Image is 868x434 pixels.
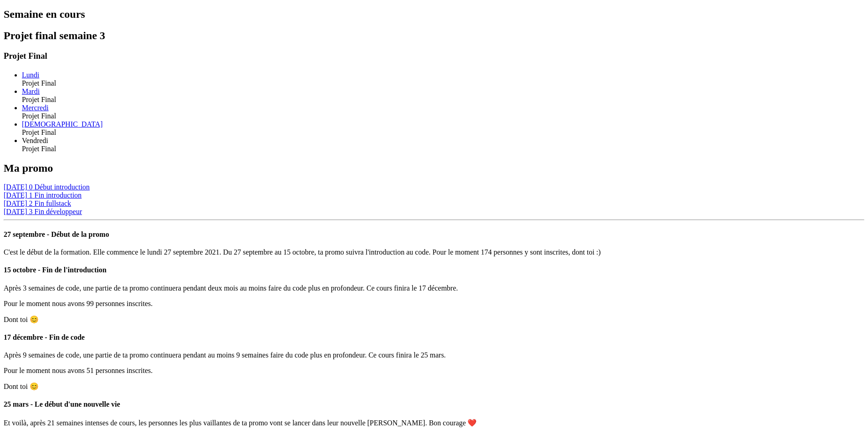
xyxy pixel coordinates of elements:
[22,79,864,87] div: Projet Final
[22,120,103,128] a: [DEMOGRAPHIC_DATA]
[4,8,864,20] h2: Semaine en cours
[4,284,864,292] p: Après 3 semaines de code, une partie de ta promo continuera pendant deux mois au moins faire du c...
[4,367,864,375] p: Pour le moment nous avons 51 personnes inscrites.
[4,162,864,174] h2: Ma promo
[22,137,864,145] div: Vendredi
[4,419,864,427] p: Et voilà, après 21 semaines intenses de cours, les personnes les plus vaillantes de ta promo vont...
[35,183,90,191] span: Début introduction
[4,51,864,61] h3: Projet Final
[4,333,864,342] h4: 17 décembre - Fin de code
[29,208,33,215] span: 3
[22,145,864,153] div: Projet Final
[4,315,864,324] p: Dont toi 😊
[4,191,27,199] span: [DATE]
[4,400,864,408] h4: 25 mars - Le début d'une nouvelle vie
[4,30,864,42] h2: Projet final semaine 3
[35,199,71,207] span: Fin fullstack
[4,199,27,207] span: [DATE]
[35,208,82,215] span: Fin développeur
[22,112,864,120] div: Projet Final
[22,104,49,112] a: Mercredi
[22,96,864,104] div: Projet Final
[4,266,864,274] h4: 15 octobre - Fin de l'introduction
[4,351,864,359] p: Après 9 semaines de code, une partie de ta promo continuera pendant au moins 9 semaines faire du ...
[4,300,864,308] p: Pour le moment nous avons 99 personnes inscrites.
[35,191,82,199] span: Fin introduction
[22,71,39,79] a: Lundi
[4,230,864,239] h4: 27 septembre - Début de la promo
[4,382,864,391] p: Dont toi 😊
[4,248,864,256] p: C'est le début de la formation. Elle commence le lundi 27 septembre 2021. Du 27 septembre au 15 o...
[29,183,33,191] span: 0
[29,191,33,199] span: 1
[4,183,27,191] span: [DATE]
[22,87,40,95] a: Mardi
[29,199,33,207] span: 2
[4,208,27,215] span: [DATE]
[22,128,864,137] div: Projet Final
